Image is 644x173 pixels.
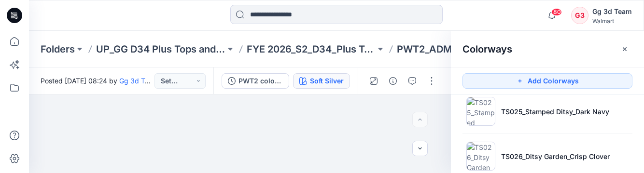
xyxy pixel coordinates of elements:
[293,73,350,89] button: Soft Silver
[41,42,75,56] a: Folders
[41,76,154,86] span: Posted [DATE] 08:24 by
[385,73,401,89] button: Details
[551,8,562,16] span: 80
[119,77,158,85] a: Gg 3d Team
[397,42,526,56] p: PWT2_ADM_SMOCKED PEPLUM TOP
[238,76,283,86] div: PWT2 colorway
[462,73,632,89] button: Add Colorways
[462,43,512,55] h2: Colorways
[222,73,289,89] button: PWT2 colorway
[571,7,588,24] div: G3
[592,6,632,17] div: Gg 3d Team
[466,97,495,126] img: TS025_Stamped Ditsy_Dark Navy
[247,42,376,56] a: FYE 2026_S2_D34_Plus Tops and Dresses_GG
[501,151,610,161] p: TS026_Ditsy Garden_Crisp Clover
[310,76,344,86] div: Soft Silver
[592,17,632,25] div: Walmart
[96,42,225,56] a: UP_GG D34 Plus Tops and Dresses
[466,142,495,171] img: TS026_Ditsy Garden_Crisp Clover
[501,106,609,117] p: TS025_Stamped Ditsy_Dark Navy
